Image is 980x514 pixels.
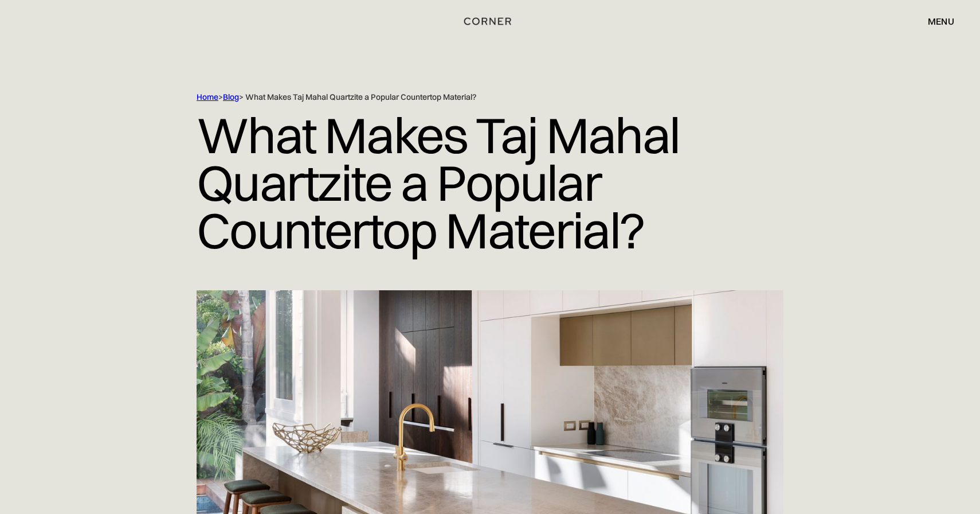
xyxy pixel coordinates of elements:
[223,92,239,102] a: Blog
[197,92,218,102] a: Home
[928,17,954,26] div: menu
[197,92,735,103] div: > > What Makes Taj Mahal Quartzite a Popular Countertop Material?
[916,11,954,31] div: menu
[452,14,528,29] a: home
[197,103,783,263] h1: What Makes Taj Mahal Quartzite a Popular Countertop Material?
